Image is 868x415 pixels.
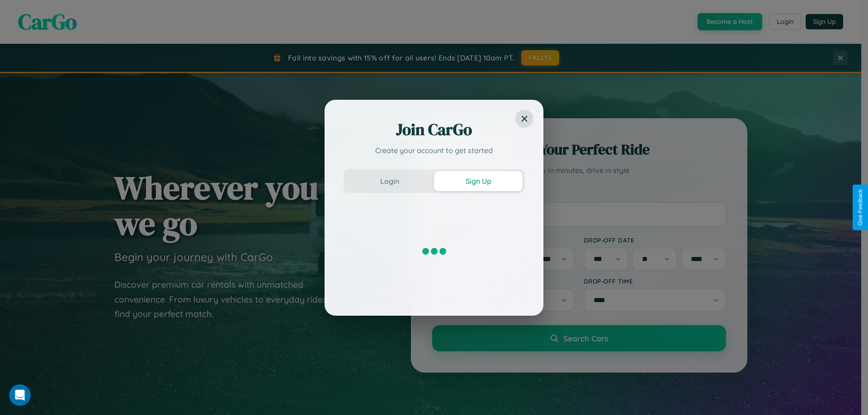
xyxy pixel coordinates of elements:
button: Login [345,171,434,191]
iframe: Intercom live chat [9,384,31,406]
p: Create your account to get started [344,145,524,156]
button: Sign Up [434,171,523,191]
h2: Join CarGo [344,119,524,140]
div: Give Feedback [857,189,863,226]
